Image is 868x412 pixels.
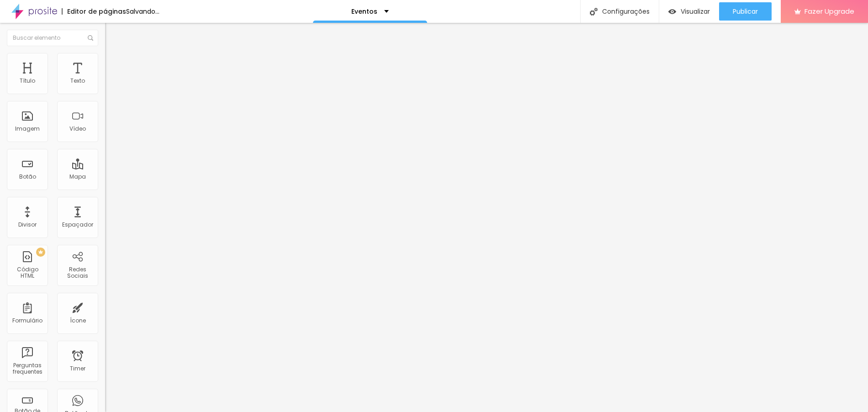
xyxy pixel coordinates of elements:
[668,8,676,16] img: view-1.svg
[681,8,710,15] span: Visualizar
[351,8,377,15] p: Eventos
[62,222,93,228] div: Espaçador
[590,8,598,16] img: Icone
[804,7,854,15] span: Fazer Upgrade
[7,30,98,46] input: Buscar elemento
[733,8,758,15] span: Publicar
[70,317,86,324] div: Ícone
[9,362,45,375] div: Perguntas frequentes
[62,8,126,15] div: Editor de páginas
[59,266,95,280] div: Redes Sociais
[18,222,37,228] div: Divisor
[20,78,35,84] div: Título
[19,174,36,180] div: Botão
[70,78,85,84] div: Texto
[15,126,40,132] div: Imagem
[69,174,86,180] div: Mapa
[88,35,93,41] img: Icone
[126,8,159,15] div: Salvando...
[69,126,86,132] div: Vídeo
[105,23,868,412] iframe: Editor
[659,2,719,21] button: Visualizar
[9,266,45,280] div: Código HTML
[12,317,42,324] div: Formulário
[70,365,85,372] div: Timer
[719,2,772,21] button: Publicar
